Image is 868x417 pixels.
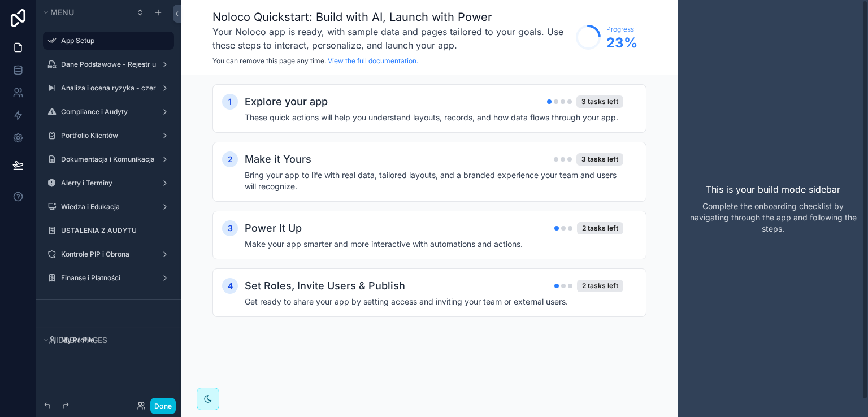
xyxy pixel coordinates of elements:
[41,5,129,20] button: Menu
[706,183,840,196] p: This is your build mode sidebar
[687,201,859,234] p: Complete the onboarding checklist by navigating through the app and following the steps.
[61,273,151,283] label: Finanse i Płatności
[50,7,74,17] span: Menu
[61,336,167,345] label: My Profile
[606,25,637,34] span: Progress
[212,57,326,65] span: You can remove this page any time.
[61,107,151,116] label: Compliance i Audyty
[328,57,418,65] a: View the full documentation.
[61,250,151,259] label: Kontrole PIP i Obrona
[606,34,637,52] span: 23 %
[61,131,151,140] label: Portfolio Klientów
[61,84,156,93] label: Analiza i ocena ryzyka - czerwone flagi
[61,36,167,45] label: App Setup
[212,9,570,25] h1: Noloco Quickstart: Build with AI, Launch with Power
[212,25,570,52] h3: Your Noloco app is ready, with sample data and pages tailored to your goals. Use these steps to i...
[61,155,155,164] label: Dokumentacja i Komunikacja
[150,398,176,414] button: Done
[61,226,167,235] label: USTALENIA Z AUDYTU
[61,60,156,69] label: Dane Podstawowe - Rejestr umów
[41,332,170,348] button: Hidden pages
[61,202,151,211] label: Wiedza i Edukacja
[61,179,151,188] label: Alerty i Terminy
